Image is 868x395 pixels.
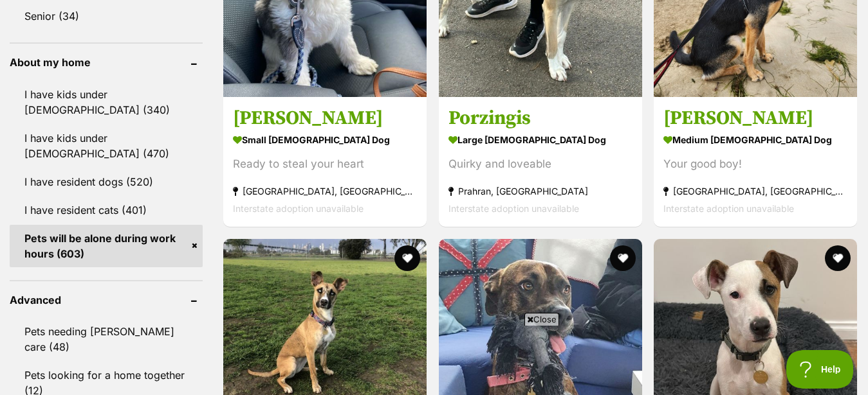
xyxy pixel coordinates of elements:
h3: [PERSON_NAME] [663,106,847,130]
header: About my home [10,57,203,68]
a: Porzingis large [DEMOGRAPHIC_DATA] Dog Quirky and loveable Prahran, [GEOGRAPHIC_DATA] Interstate ... [439,96,642,227]
h3: [PERSON_NAME] [233,106,417,130]
strong: Prahran, [GEOGRAPHIC_DATA] [448,182,633,200]
strong: large [DEMOGRAPHIC_DATA] Dog [448,130,633,149]
a: I have kids under [DEMOGRAPHIC_DATA] (470) [10,125,203,167]
h3: Porzingis [448,106,633,130]
strong: [GEOGRAPHIC_DATA], [GEOGRAPHIC_DATA] [663,182,847,200]
span: Interstate adoption unavailable [233,203,364,214]
strong: [GEOGRAPHIC_DATA], [GEOGRAPHIC_DATA] [233,182,417,200]
button: favourite [609,245,635,271]
strong: medium [DEMOGRAPHIC_DATA] Dog [663,130,847,149]
iframe: Help Scout Beacon - Open [786,350,855,389]
a: [PERSON_NAME] medium [DEMOGRAPHIC_DATA] Dog Your good boy! [GEOGRAPHIC_DATA], [GEOGRAPHIC_DATA] I... [654,96,857,227]
span: Interstate adoption unavailable [448,203,579,214]
a: [PERSON_NAME] small [DEMOGRAPHIC_DATA] Dog Ready to steal your heart [GEOGRAPHIC_DATA], [GEOGRAPH... [223,96,427,227]
iframe: Advertisement [122,331,746,389]
header: Advanced [10,294,203,306]
a: Senior (34) [10,3,203,30]
span: Close [524,313,559,326]
div: Quirky and loveable [448,155,633,173]
a: I have kids under [DEMOGRAPHIC_DATA] (340) [10,81,203,123]
a: Pets needing [PERSON_NAME] care (48) [10,318,203,360]
strong: small [DEMOGRAPHIC_DATA] Dog [233,130,417,149]
div: Your good boy! [663,155,847,173]
button: favourite [394,245,420,271]
div: Ready to steal your heart [233,155,417,173]
span: Interstate adoption unavailable [663,203,794,214]
button: favourite [825,245,851,271]
a: Pets will be alone during work hours (603) [10,225,203,267]
a: I have resident cats (401) [10,197,203,224]
a: I have resident dogs (520) [10,168,203,195]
